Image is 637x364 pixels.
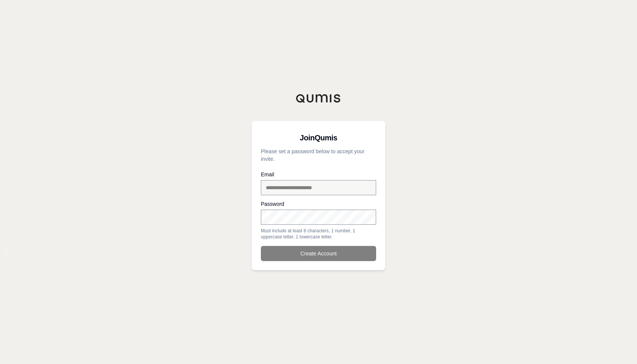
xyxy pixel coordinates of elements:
[261,130,376,145] h3: Join Qumis
[261,228,376,240] div: Must include at least 8 characters, 1 number, 1 uppercase letter, 1 lowercase letter.
[296,94,341,103] img: Qumis
[261,148,376,163] p: Please set a password below to accept your invite.
[261,201,376,207] label: Password
[261,172,376,177] label: Email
